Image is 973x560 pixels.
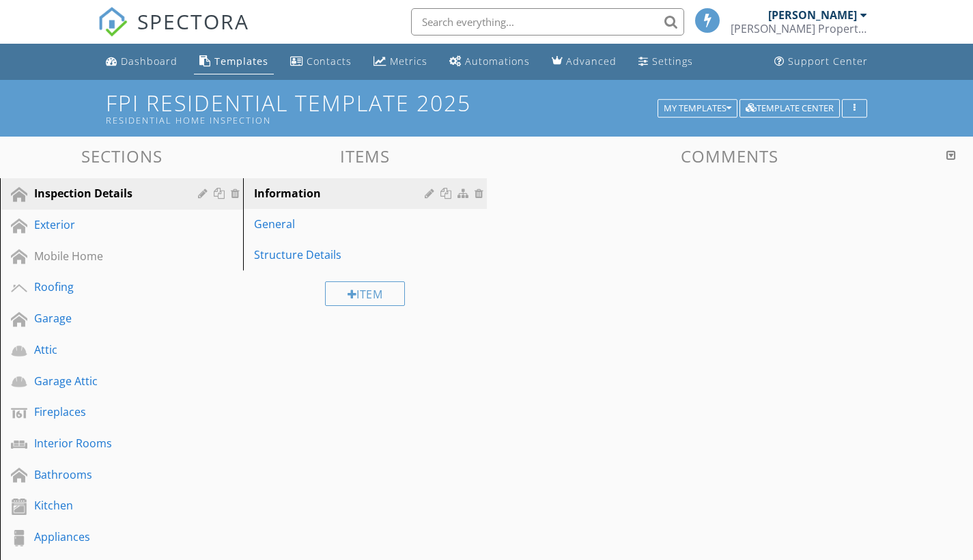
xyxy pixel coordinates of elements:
a: Automations (Basic) [444,49,535,74]
h3: Items [243,147,486,165]
a: Contacts [285,49,357,74]
img: The Best Home Inspection Software - Spectora [98,7,128,37]
a: Support Center [769,49,873,74]
div: Advanced [566,55,617,68]
button: My Templates [658,99,737,118]
div: Fireplaces [34,404,178,420]
a: Dashboard [100,49,183,74]
div: Residential Home Inspection [106,115,662,126]
div: Settings [652,55,693,68]
div: [PERSON_NAME] [768,8,857,22]
div: Templates [214,55,268,68]
input: Search everything... [411,8,684,36]
div: Information [254,185,428,201]
a: Advanced [546,49,622,74]
a: SPECTORA [98,18,249,47]
div: Appliances [34,529,178,545]
div: Support Center [788,55,868,68]
div: Roofing [34,279,178,295]
div: Structure Details [254,247,428,263]
div: Mobile Home [34,248,178,264]
a: Settings [633,49,699,74]
a: Template Center [739,101,840,113]
a: Metrics [368,49,433,74]
div: Dashboard [121,55,178,68]
div: Exterior [34,216,178,233]
div: Automations [465,55,530,68]
button: Template Center [739,99,840,118]
div: Metrics [390,55,427,68]
div: Fiala Property Inspections [731,22,867,36]
div: My Templates [664,104,731,113]
div: Inspection Details [34,185,178,201]
div: Kitchen [34,497,178,514]
div: Item [325,281,406,306]
a: Templates [194,49,274,74]
div: Template Center [746,104,834,113]
div: Interior Rooms [34,435,178,451]
span: SPECTORA [137,7,249,36]
div: General [254,216,428,232]
div: Bathrooms [34,466,178,483]
div: Garage [34,310,178,326]
div: Attic [34,341,178,358]
div: Garage Attic [34,373,178,389]
h1: FPI Residential Template 2025 [106,91,866,126]
h3: Comments [495,147,965,165]
div: Contacts [307,55,352,68]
